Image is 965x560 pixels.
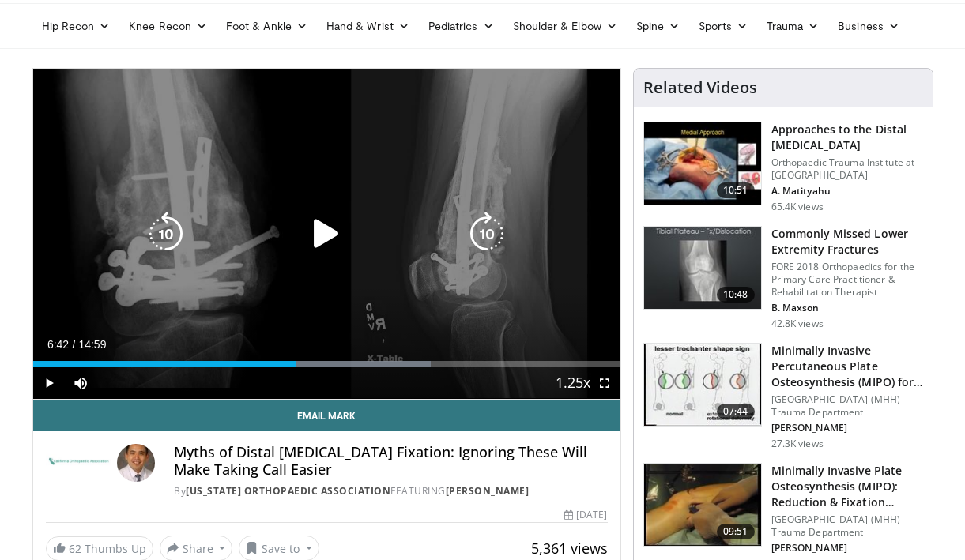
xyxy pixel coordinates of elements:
h3: Minimally Invasive Percutaneous Plate Osteosynthesis (MIPO) for extr… [771,343,923,390]
span: 14:59 [78,338,106,351]
img: 4aa379b6-386c-4fb5-93ee-de5617843a87.150x105_q85_crop-smart_upscale.jpg [644,227,761,309]
h3: Approaches to the Distal [MEDICAL_DATA] [771,122,923,153]
video-js: Video Player [33,69,620,400]
img: x0JBUkvnwpAy-qi34xMDoxOjBvO1TC8Z.150x105_q85_crop-smart_upscale.jpg [644,464,761,546]
p: [GEOGRAPHIC_DATA] (MHH) Trauma Department [771,513,923,539]
a: Business [828,10,909,42]
a: Shoulder & Elbow [503,10,627,42]
span: 07:44 [717,404,755,419]
button: Mute [65,367,96,399]
a: Spine [627,10,689,42]
span: 10:48 [717,287,755,303]
p: 27.3K views [771,438,824,450]
p: 65.4K views [771,201,824,213]
div: Progress Bar [33,361,620,367]
span: 10:51 [717,182,755,198]
a: Trauma [757,10,829,42]
p: [GEOGRAPHIC_DATA] (MHH) Trauma Department [771,393,923,419]
img: Avatar [117,444,155,482]
span: 62 [69,541,81,556]
span: 5,361 views [531,539,608,558]
span: 6:42 [47,338,69,351]
a: 07:44 Minimally Invasive Percutaneous Plate Osteosynthesis (MIPO) for extr… [GEOGRAPHIC_DATA] (MH... [643,343,923,450]
button: Playback Rate [557,367,589,399]
p: FORE 2018 Orthopaedics for the Primary Care Practitioner & Rehabilitation Therapist [771,261,923,299]
p: Orthopaedic Trauma Institute at [GEOGRAPHIC_DATA] [771,156,923,182]
div: By FEATURING [174,484,607,498]
button: Play [33,367,65,399]
div: [DATE] [564,508,607,522]
a: [PERSON_NAME] [446,484,530,498]
h3: Commonly Missed Lower Extremity Fractures [771,226,923,257]
span: 09:51 [717,524,755,539]
button: Fullscreen [589,367,620,399]
h3: Minimally Invasive Plate Osteosynthesis (MIPO): Reduction & Fixation… [771,463,923,510]
p: [PERSON_NAME] [771,542,923,554]
a: 10:48 Commonly Missed Lower Extremity Fractures FORE 2018 Orthopaedics for the Primary Care Pract... [643,226,923,330]
a: Hip Recon [32,10,120,42]
p: A. Matityahu [771,185,923,197]
a: [US_STATE] Orthopaedic Association [186,484,390,498]
a: Knee Recon [119,10,217,42]
img: d5ySKFN8UhyXrjO34xMDoxOjBrO-I4W8_9.150x105_q85_crop-smart_upscale.jpg [644,122,761,205]
a: Sports [689,10,757,42]
span: / [73,338,76,351]
img: California Orthopaedic Association [46,444,111,482]
a: 10:51 Approaches to the Distal [MEDICAL_DATA] Orthopaedic Trauma Institute at [GEOGRAPHIC_DATA] A... [643,122,923,213]
p: B. Maxson [771,302,923,314]
a: Pediatrics [419,10,503,42]
p: [PERSON_NAME] [771,422,923,434]
h4: Myths of Distal [MEDICAL_DATA] Fixation: Ignoring These Will Make Taking Call Easier [174,444,607,478]
img: fylOjp5pkC-GA4Zn4xMDoxOjBrO-I4W8_9.150x105_q85_crop-smart_upscale.jpg [644,344,761,426]
p: 42.8K views [771,318,824,330]
a: Hand & Wrist [317,10,419,42]
a: Foot & Ankle [217,10,317,42]
a: Email Mark [33,400,620,431]
h4: Related Videos [643,78,757,97]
